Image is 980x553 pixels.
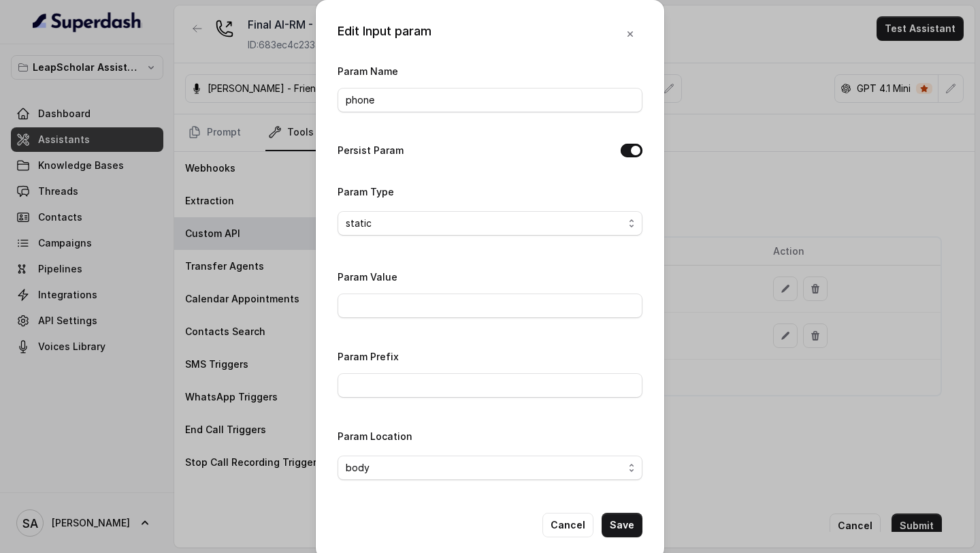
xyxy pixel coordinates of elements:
[338,186,394,197] label: Param Type
[338,456,642,480] button: body
[338,65,398,77] label: Param Name
[338,211,642,236] button: static
[338,22,431,46] div: Edit Input param
[346,215,623,232] span: static
[602,513,642,537] button: Save
[338,430,412,442] label: Param Location
[338,271,397,283] label: Param Value
[338,351,399,362] label: Param Prefix
[338,142,404,159] label: Persist Param
[542,513,593,537] button: Cancel
[346,460,623,476] span: body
